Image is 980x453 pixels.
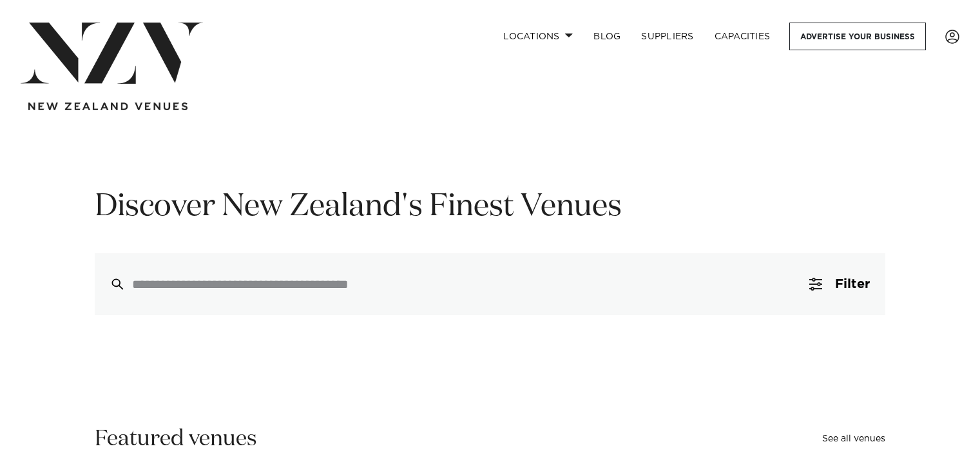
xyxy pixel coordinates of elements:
a: BLOG [583,23,631,50]
a: SUPPLIERS [631,23,704,50]
a: Locations [493,23,583,50]
span: Filter [835,278,870,291]
h1: Discover New Zealand's Finest Venues [95,187,885,227]
img: new-zealand-venues-text.png [28,102,187,111]
a: See all venues [822,434,885,443]
a: Advertise your business [789,23,926,50]
button: Filter [794,253,885,315]
a: Capacities [704,23,781,50]
img: nzv-logo.png [21,23,203,84]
